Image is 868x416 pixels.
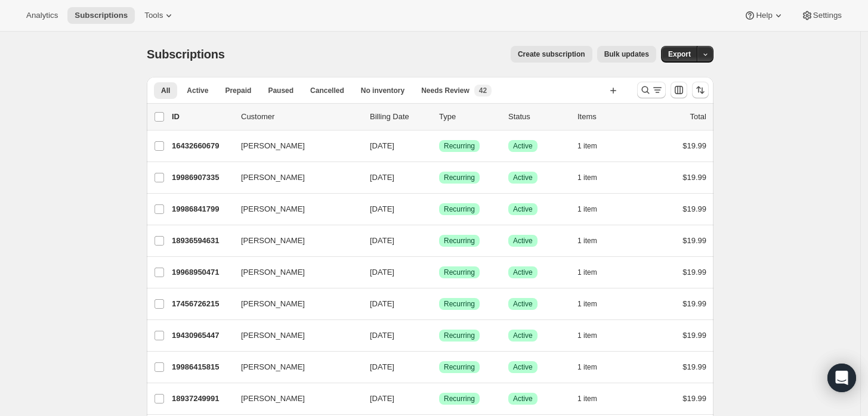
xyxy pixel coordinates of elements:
[597,46,656,63] button: Bulk updates
[421,86,469,95] span: Needs Review
[241,235,305,247] span: [PERSON_NAME]
[444,268,475,277] span: Recurring
[241,111,360,123] p: Customer
[234,263,353,282] button: [PERSON_NAME]
[172,203,231,215] p: 19986841799
[19,7,65,24] button: Analytics
[26,11,58,20] span: Analytics
[668,49,691,59] span: Export
[241,172,305,184] span: [PERSON_NAME]
[756,11,772,20] span: Help
[682,394,706,403] span: $19.99
[172,138,706,154] div: 16432660679[PERSON_NAME][DATE]SuccessRecurringSuccessActive1 item$19.99
[234,231,353,250] button: [PERSON_NAME]
[234,168,353,187] button: [PERSON_NAME]
[172,393,231,405] p: 18937249991
[577,359,610,375] button: 1 item
[577,327,610,344] button: 1 item
[661,46,698,63] button: Export
[234,200,353,219] button: [PERSON_NAME]
[234,326,353,345] button: [PERSON_NAME]
[172,359,706,375] div: 19986415815[PERSON_NAME][DATE]SuccessRecurringSuccessActive1 item$19.99
[234,294,353,313] button: [PERSON_NAME]
[310,86,344,95] span: Cancelled
[513,173,533,182] span: Active
[172,232,706,249] div: 18936594631[PERSON_NAME][DATE]SuccessRecurringSuccessActive1 item$19.99
[682,362,706,371] span: $19.99
[370,299,394,308] span: [DATE]
[513,331,533,340] span: Active
[444,141,475,151] span: Recurring
[444,204,475,214] span: Recurring
[172,264,706,281] div: 19968950471[PERSON_NAME][DATE]SuccessRecurringSuccessActive1 item$19.99
[225,86,251,95] span: Prepaid
[682,204,706,213] span: $19.99
[577,394,597,403] span: 1 item
[370,236,394,245] span: [DATE]
[75,11,128,20] span: Subscriptions
[172,361,231,373] p: 19986415815
[682,236,706,245] span: $19.99
[794,7,849,24] button: Settings
[172,235,231,247] p: 18936594631
[370,362,394,371] span: [DATE]
[577,296,610,312] button: 1 item
[370,394,394,403] span: [DATE]
[234,136,353,156] button: [PERSON_NAME]
[682,173,706,182] span: $19.99
[67,7,135,24] button: Subscriptions
[172,266,231,278] p: 19968950471
[172,390,706,407] div: 18937249991[PERSON_NAME][DATE]SuccessRecurringSuccessActive1 item$19.99
[444,362,475,372] span: Recurring
[577,331,597,340] span: 1 item
[241,393,305,405] span: [PERSON_NAME]
[577,390,610,407] button: 1 item
[172,111,231,123] p: ID
[577,264,610,281] button: 1 item
[187,86,208,95] span: Active
[604,82,623,99] button: Create new view
[827,364,856,392] div: Open Intercom Messenger
[577,169,610,186] button: 1 item
[577,173,597,182] span: 1 item
[241,330,305,342] span: [PERSON_NAME]
[172,111,706,123] div: IDCustomerBilling DateTypeStatusItemsTotal
[479,86,487,95] span: 42
[172,296,706,312] div: 17456726215[PERSON_NAME][DATE]SuccessRecurringSuccessActive1 item$19.99
[439,111,499,123] div: Type
[370,141,394,150] span: [DATE]
[444,299,475,309] span: Recurring
[172,327,706,344] div: 19430965447[PERSON_NAME][DATE]SuccessRecurringSuccessActive1 item$19.99
[577,204,597,214] span: 1 item
[577,201,610,218] button: 1 item
[172,330,231,342] p: 19430965447
[690,111,706,123] p: Total
[682,268,706,277] span: $19.99
[147,48,225,61] span: Subscriptions
[513,362,533,372] span: Active
[671,82,687,98] button: Customize table column order and visibility
[370,268,394,277] span: [DATE]
[511,46,592,63] button: Create subscription
[577,299,597,309] span: 1 item
[577,232,610,249] button: 1 item
[577,141,597,151] span: 1 item
[172,201,706,218] div: 19986841799[PERSON_NAME][DATE]SuccessRecurringSuccessActive1 item$19.99
[444,236,475,246] span: Recurring
[172,140,231,152] p: 16432660679
[370,204,394,213] span: [DATE]
[241,361,305,373] span: [PERSON_NAME]
[813,11,842,20] span: Settings
[513,141,533,151] span: Active
[577,111,637,123] div: Items
[241,203,305,215] span: [PERSON_NAME]
[370,331,394,340] span: [DATE]
[508,111,568,123] p: Status
[682,299,706,308] span: $19.99
[444,173,475,182] span: Recurring
[172,172,231,184] p: 19986907335
[444,394,475,403] span: Recurring
[361,86,404,95] span: No inventory
[682,331,706,340] span: $19.99
[144,11,163,20] span: Tools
